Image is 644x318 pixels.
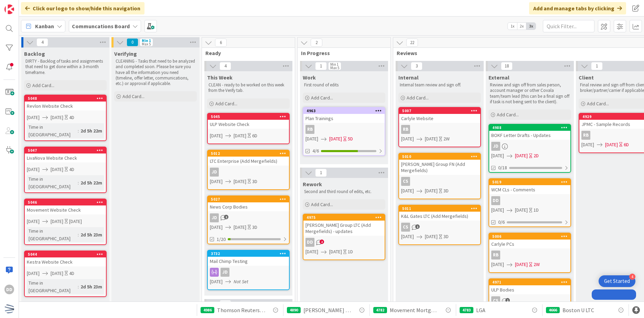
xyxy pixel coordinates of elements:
span: 18 [501,62,513,70]
span: 22 [406,39,418,47]
a: 4975[PERSON_NAME] Group LTC (Add Mergefields) - updatesDD[DATE][DATE]1D [303,214,385,260]
div: 5012 [211,151,289,156]
div: DD [305,238,314,247]
span: 2 [219,300,231,308]
div: JD [208,268,289,277]
span: Movement Mortgage - Change dates [390,306,439,314]
a: 5027News Corp BodiesJD[DATE][DATE]3D1/20 [207,195,290,244]
div: 5048 [28,96,106,101]
a: 5010[PERSON_NAME] Group FN (Add Mergefields)CS[DATE][DATE]3D [398,153,481,199]
span: [DATE] [401,135,414,142]
div: 5027 [208,196,289,202]
div: 4666 [546,307,560,313]
div: 2W [443,135,450,142]
div: News Corp Bodies [208,202,289,211]
div: Add and manage tabs by clicking [529,2,626,14]
img: avatar [4,304,14,314]
div: Time in [GEOGRAPHIC_DATA] [27,123,78,138]
div: 5011K&L Gates LTC (Add Mergefields) [399,205,480,221]
div: LTC Enterprise (Add Mergefields) [208,157,289,166]
span: LGA [476,306,485,314]
span: 2 [311,39,322,47]
div: 4 [629,274,635,280]
div: Carlyle Website [399,114,480,123]
div: DD [4,285,14,294]
span: This Week [207,74,233,81]
div: 4988 [492,125,570,130]
span: [DATE] [210,224,223,231]
span: Client [579,74,594,81]
a: 5012LTC Enterprise (Add Mergefields)JD[DATE][DATE]3D [207,150,290,190]
div: 5012 [208,150,289,157]
span: Add Card... [122,93,144,99]
span: [DATE] [305,135,318,142]
div: 5048 [25,95,106,102]
div: Time in [GEOGRAPHIC_DATA] [27,279,78,294]
div: 4971 [492,280,570,285]
div: 5011 [399,205,480,212]
div: 5027 [211,197,289,202]
span: : [78,283,79,290]
span: : [78,127,79,135]
p: CLEANING - Tasks that need to be analyzed and completed soon. Please be sure you have all the inf... [116,59,195,86]
p: CLEAN - ready to be worked on this week from the Verify tab. [208,82,288,94]
span: [DATE] [401,233,414,240]
div: 4963 [303,108,385,114]
input: Quick Filter... [543,20,594,32]
div: RB [489,251,570,259]
div: 4988BOKF Letter Drafts - Updates [489,125,570,140]
span: [DATE] [234,178,246,185]
div: 5006 [492,234,570,239]
span: 4/6 [312,147,319,155]
span: In Progress [301,50,382,56]
div: 3732 [208,251,289,257]
div: 4890 [287,307,301,313]
span: 4 [219,62,231,70]
div: CS [401,177,410,186]
div: 4D [69,114,74,121]
span: Thomson Reuters - IDI [217,306,266,314]
span: Add Card... [407,95,429,101]
div: 3D [252,224,257,231]
div: 2D [534,152,539,159]
div: ULP Website Check [208,120,289,129]
span: [DATE] [581,141,594,148]
div: CS [491,296,500,305]
span: Ready [205,50,286,56]
span: External [489,74,509,81]
div: Min 1 [142,39,151,42]
div: 4963 [307,108,385,113]
div: 5046 [25,199,106,205]
div: 5027News Corp Bodies [208,196,289,211]
a: 5006Carlyle PCsRB[DATE][DATE]2W [489,233,571,273]
span: Add Card... [497,112,519,118]
a: 5011K&L Gates LTC (Add Mergefields)CS[DATE][DATE]3D [398,205,481,245]
div: Time in [GEOGRAPHIC_DATA] [27,227,78,242]
span: [DATE] [491,206,504,214]
a: 5046Movement Website Check[DATE][DATE][DATE]Time in [GEOGRAPHIC_DATA]:2d 5h 23m [24,199,107,245]
div: 4986 [201,307,214,313]
span: [DATE] [27,166,40,173]
span: [DATE] [515,261,528,268]
div: Max 5 [330,66,339,70]
div: CS [399,223,480,232]
a: 5019WCM CLs - CommentsDD[DATE][DATE]1D0/6 [489,178,571,227]
a: 5007Carlyle WebsiteRB[DATE][DATE]2W [398,107,481,147]
div: 5045 [211,114,289,119]
span: Rework [303,181,322,188]
span: Boston U LTC [562,306,594,314]
span: [DATE] [27,218,40,225]
span: [DATE] [515,152,528,159]
span: 2 [320,240,324,244]
div: 4975 [307,215,385,220]
div: 2d 5h 23m [79,231,104,238]
a: 5045ULP Website Check[DATE][DATE]6D [207,113,290,144]
a: 5047LivaNova Website Check[DATE][DATE]4DTime in [GEOGRAPHIC_DATA]:2d 5h 22m [24,147,107,193]
div: 5048Revlon Website Check [25,95,106,110]
a: 5044Kestra Website Check[DATE][DATE]4DTime in [GEOGRAPHIC_DATA]:2d 5h 23m [24,251,107,297]
div: 2W [534,261,540,268]
div: 5047 [25,147,106,153]
div: JD [491,142,500,151]
span: [DATE] [210,178,223,185]
b: Communcations Board [72,23,130,30]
